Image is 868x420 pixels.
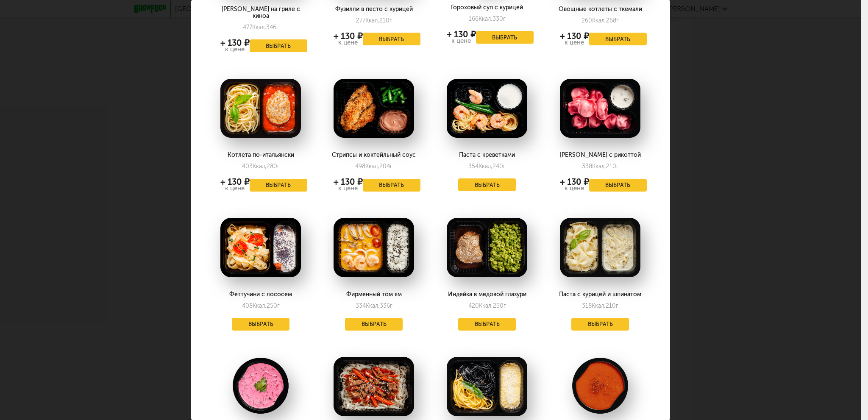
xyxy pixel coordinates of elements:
[582,163,619,170] div: 338 210
[616,302,618,309] span: г
[560,178,589,185] div: + 130 ₽
[277,302,280,309] span: г
[554,291,646,298] div: Паста с курицей и шпинатом
[390,163,392,170] span: г
[334,218,414,277] img: big_UJ6eXCyCrJ1P9zEK.png
[220,46,250,53] div: к цене
[220,185,250,192] div: к цене
[366,302,380,309] span: Ккал,
[220,218,301,277] img: big_zfTIOZEUAEpp1bIA.png
[560,357,640,414] img: big_wfjtMBH4av5SiGTK.png
[560,39,589,46] div: к цене
[220,178,250,185] div: + 130 ₽
[242,163,280,170] div: 403 280
[365,17,379,24] span: Ккал,
[616,17,619,24] span: г
[220,79,301,138] img: big_jpqgVmKsKuJvqZyd.png
[592,163,606,170] span: Ккал,
[252,24,266,31] span: Ккал,
[440,4,533,11] div: Гороховый суп с курицей
[334,33,363,39] div: + 130 ₽
[277,163,280,170] span: г
[560,185,589,192] div: к цене
[479,302,493,309] span: Ккал,
[232,318,289,331] button: Выбрать
[479,15,492,22] span: Ккал,
[214,152,307,159] div: Котлета по-итальянски
[363,179,420,192] button: Выбрать
[253,163,267,170] span: Ккал,
[250,179,307,192] button: Выбрать
[468,163,506,170] div: 354 240
[389,17,392,24] span: г
[334,79,414,138] img: big_TwjRKnIyd7m5MQrK.png
[560,218,640,277] img: big_npDwGPDQNpctKN0o.png
[334,357,414,416] img: big_3p7Sl9ZsbvRH9M43.png
[327,291,420,298] div: Фирменный том ям
[616,163,619,170] span: г
[253,302,267,309] span: Ккал,
[469,15,506,22] div: 166 330
[440,152,533,159] div: Паста с креветками
[243,24,279,31] div: 477 346
[345,318,403,331] button: Выбрать
[571,318,629,331] button: Выбрать
[560,33,589,39] div: + 130 ₽
[447,38,476,44] div: к цене
[327,6,420,13] div: Фузилли в песто с курицей
[458,178,516,191] button: Выбрать
[334,185,363,192] div: к цене
[458,318,516,331] button: Выбрать
[581,17,619,24] div: 260 268
[479,163,492,170] span: Ккал,
[276,24,279,31] span: г
[554,6,646,13] div: Овощные котлеты с ткемали
[592,17,606,24] span: Ккал,
[363,33,420,45] button: Выбрать
[503,15,506,22] span: г
[220,357,301,414] img: big_N6rXserNhu5ccCnH.png
[554,152,646,159] div: [PERSON_NAME] с рикоттой
[356,17,392,24] div: 277 210
[327,152,420,159] div: Стрипсы и коктейльный соус
[504,302,506,309] span: г
[242,302,280,309] div: 408 250
[468,302,506,309] div: 420 250
[447,357,527,416] img: big_HWXF6JoTnzpG87aU.png
[355,163,392,170] div: 498 204
[214,6,307,19] div: [PERSON_NAME] на гриле с киноа
[334,39,363,46] div: к цене
[447,79,527,138] img: big_A3yx2kA4FlQHMINr.png
[447,31,476,38] div: + 130 ₽
[476,31,534,44] button: Выбрать
[356,302,392,309] div: 334 336
[592,302,606,309] span: Ккал,
[589,33,647,45] button: Выбрать
[390,302,392,309] span: г
[365,163,379,170] span: Ккал,
[220,39,250,46] div: + 130 ₽
[560,79,640,138] img: big_tsROXB5P9kwqKV4s.png
[214,291,307,298] div: Феттучини с лососем
[447,218,527,277] img: big_BZtb2hnABZbDWl1Q.png
[589,179,647,192] button: Выбрать
[503,163,506,170] span: г
[334,178,363,185] div: + 130 ₽
[250,39,307,52] button: Выбрать
[582,302,618,309] div: 318 210
[440,291,533,298] div: Индейка в медовой глазури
